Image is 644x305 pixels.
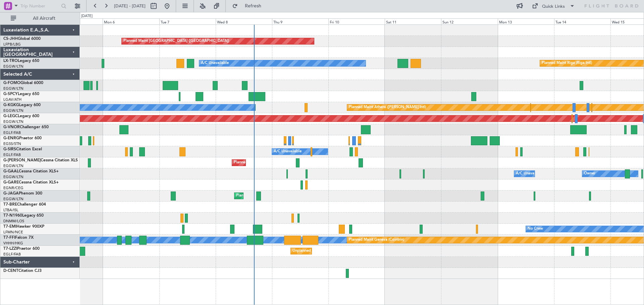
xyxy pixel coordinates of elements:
a: G-[PERSON_NAME]Cessna Citation XLS [3,158,78,162]
span: T7-N1960 [3,214,22,218]
span: T7-LZZI [3,247,17,251]
a: EGLF/FAB [3,130,21,135]
span: G-SIRS [3,147,16,151]
div: Planned Maint Geneva (Cointrin) [349,235,404,245]
button: Refresh [229,1,269,11]
a: G-SIRSCitation Excel [3,147,42,151]
div: Planned Maint Riga (Riga Intl) [542,58,592,68]
div: A/C Unavailable [201,58,229,68]
a: VHHH/HKG [3,241,23,246]
span: G-FOMO [3,81,20,85]
a: EGGW/LTN [3,119,23,124]
a: G-FOMOGlobal 6000 [3,81,43,85]
div: Unplanned Maint [GEOGRAPHIC_DATA] ([GEOGRAPHIC_DATA]) [292,246,403,256]
span: G-SPCY [3,92,18,96]
button: Quick Links [529,1,578,11]
a: EGGW/LTN [3,108,23,113]
a: EGLF/FAB [3,152,21,157]
a: EGLF/FAB [3,252,21,257]
a: EGGW/LTN [3,86,23,91]
a: T7-BREChallenger 604 [3,203,46,207]
a: G-LEGCLegacy 600 [3,114,39,118]
div: Mon 6 [103,18,159,24]
a: LTBA/ISL [3,208,18,213]
div: Wed 8 [216,18,272,24]
span: G-JAGA [3,192,19,196]
span: G-LEGC [3,114,18,118]
div: Sat 11 [385,18,441,24]
div: Thu 9 [272,18,328,24]
div: A/C Unavailable [516,169,544,179]
div: Planned Maint [GEOGRAPHIC_DATA] ([GEOGRAPHIC_DATA]) [236,191,342,201]
span: CS-JHH [3,37,18,41]
a: T7-EMIHawker 900XP [3,225,44,229]
span: G-GARE [3,180,19,184]
a: LX-TROLegacy 650 [3,59,39,63]
a: G-ENRGPraetor 600 [3,136,42,140]
div: Tue 7 [159,18,216,24]
a: G-KGKGLegacy 600 [3,103,41,107]
span: G-ENRG [3,136,19,140]
a: T7-N1960Legacy 650 [3,214,44,218]
a: EGNR/CEG [3,185,23,190]
span: D-CENT [3,269,18,273]
a: LFPB/LBG [3,42,21,47]
span: Refresh [239,4,267,8]
input: Trip Number [20,1,59,11]
div: Planned Maint [GEOGRAPHIC_DATA] ([GEOGRAPHIC_DATA]) [123,36,229,46]
div: Planned Maint [GEOGRAPHIC_DATA] ([GEOGRAPHIC_DATA]) [234,158,339,168]
a: G-SPCYLegacy 650 [3,92,39,96]
span: G-GAAL [3,169,19,173]
span: G-[PERSON_NAME] [3,158,41,162]
span: G-KGKG [3,103,19,107]
a: EGGW/LTN [3,64,23,69]
span: [DATE] - [DATE] [114,3,146,9]
a: G-VNORChallenger 650 [3,125,49,129]
div: Tue 14 [554,18,610,24]
a: EGGW/LTN [3,163,23,168]
a: G-GAALCessna Citation XLS+ [3,169,59,173]
a: EGGW/LTN [3,174,23,179]
div: A/C Unavailable [274,147,302,157]
div: Mon 13 [498,18,554,24]
button: All Aircraft [7,13,73,24]
span: LX-TRO [3,59,18,63]
a: EGGW/LTN [3,197,23,202]
a: T7-FFIFalcon 7X [3,236,34,240]
span: T7-FFI [3,236,15,240]
span: T7-BRE [3,203,17,207]
a: LFMN/NCE [3,230,23,235]
div: Quick Links [542,3,565,10]
div: Planned Maint Athens ([PERSON_NAME] Intl) [349,102,426,112]
span: G-VNOR [3,125,20,129]
div: No Crew [528,224,543,234]
span: T7-EMI [3,225,16,229]
span: All Aircraft [17,16,71,21]
a: LGAV/ATH [3,97,21,102]
a: D-CENTCitation CJ3 [3,269,42,273]
a: EGSS/STN [3,141,21,146]
a: CS-JHHGlobal 6000 [3,37,41,41]
a: T7-LZZIPraetor 600 [3,247,40,251]
a: G-JAGAPhenom 300 [3,192,42,196]
div: Fri 10 [328,18,385,24]
a: G-GARECessna Citation XLS+ [3,180,59,184]
div: [DATE] [81,13,93,19]
div: Sun 12 [441,18,497,24]
a: DNMM/LOS [3,219,24,224]
div: Owner [584,169,595,179]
